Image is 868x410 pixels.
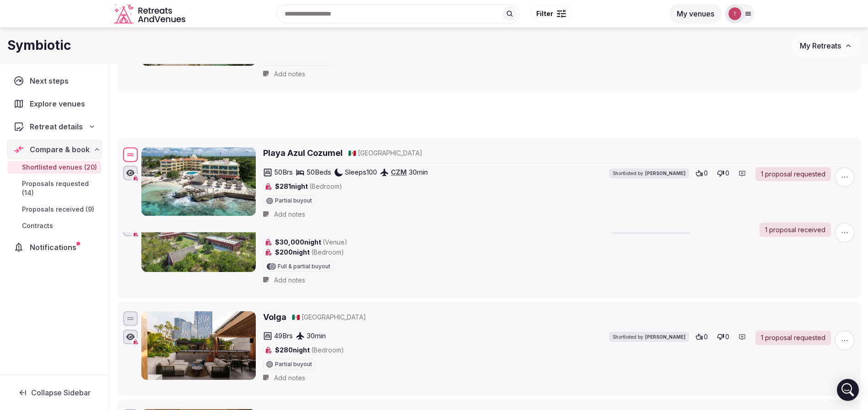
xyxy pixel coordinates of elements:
a: Proposals received (9) [7,203,102,216]
a: Volga [263,311,286,323]
img: Playa Azul Cozumel [141,148,256,216]
span: (Venue) [323,238,347,246]
span: Partial buyout [275,362,312,367]
span: (Bedroom) [311,346,344,354]
button: 0 [693,330,711,343]
span: $200 night [275,248,344,257]
span: My Retreats [800,41,841,50]
button: 0 [714,330,732,343]
span: $280 night [275,346,344,355]
a: Next steps [7,71,102,91]
span: 49 Brs [274,331,293,341]
span: 0 [725,169,729,178]
span: 0 [725,332,729,341]
span: Next steps [30,75,72,86]
button: Collapse Sidebar [7,383,102,403]
button: My Retreats [791,34,861,57]
span: $30,000 night [275,238,347,247]
svg: Retreats and Venues company logo [114,4,187,24]
img: Volga [141,311,256,380]
span: Proposals received (9) [22,205,94,214]
span: Add notes [274,210,305,219]
span: Collapse Sidebar [31,388,91,397]
span: [GEOGRAPHIC_DATA] [302,313,366,322]
a: My venues [669,9,722,18]
span: Retreat details [30,121,83,132]
a: CZM [391,168,407,176]
a: Visit the homepage [114,4,187,24]
a: Shortlisted venues (20) [7,161,102,174]
a: 1 proposal requested [755,330,831,345]
a: Explore venues [7,94,102,113]
span: Proposals requested (14) [22,179,98,197]
span: Shortlisted venues (20) [22,163,97,172]
span: Add notes [274,69,305,79]
span: 0 [704,169,708,178]
span: $281 night [275,182,342,191]
button: 🇲🇽 [348,149,356,158]
img: Wakax Hacienda [141,203,256,272]
button: 0 [714,167,732,180]
a: CUN [390,224,405,232]
span: 30 min [307,331,326,341]
button: My venues [669,4,722,24]
button: 0 [693,167,711,180]
a: Proposals requested (14) [7,177,102,199]
span: Sleeps 100 [345,167,377,177]
span: Compare & book [30,144,90,155]
a: 1 proposal requested [755,167,831,181]
span: [PERSON_NAME] [645,170,685,176]
span: Add notes [274,276,305,285]
a: Playa Azul Cozumel [263,148,343,159]
span: Explore venues [30,98,89,109]
button: 🇲🇽 [292,313,300,322]
span: Add notes [274,373,305,383]
button: Filter [530,5,572,22]
span: (Bedroom) [311,248,344,256]
h1: Symbiotic [7,37,71,54]
span: Contracts [22,221,53,230]
img: Thiago Martins [728,7,741,20]
span: Partial buyout [275,198,312,203]
a: 1 proposal received [760,223,831,237]
span: [PERSON_NAME] [645,334,685,340]
span: 🇲🇽 [292,313,300,321]
span: [GEOGRAPHIC_DATA] [358,149,422,158]
span: 0 [704,332,708,341]
div: Shortlisted by [609,332,689,342]
span: 30 min [409,167,428,177]
span: 50 Beds [307,167,331,177]
a: Notifications [7,238,102,257]
span: 50 Brs [274,167,293,177]
a: Contracts [7,219,102,232]
div: Open Intercom Messenger [837,379,859,401]
span: Filter [536,9,553,18]
span: (Bedroom) [309,182,342,190]
span: Full & partial buyout [278,264,330,269]
span: 🇲🇽 [348,149,356,157]
div: Shortlisted by [609,168,689,178]
span: Notifications [30,242,80,253]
